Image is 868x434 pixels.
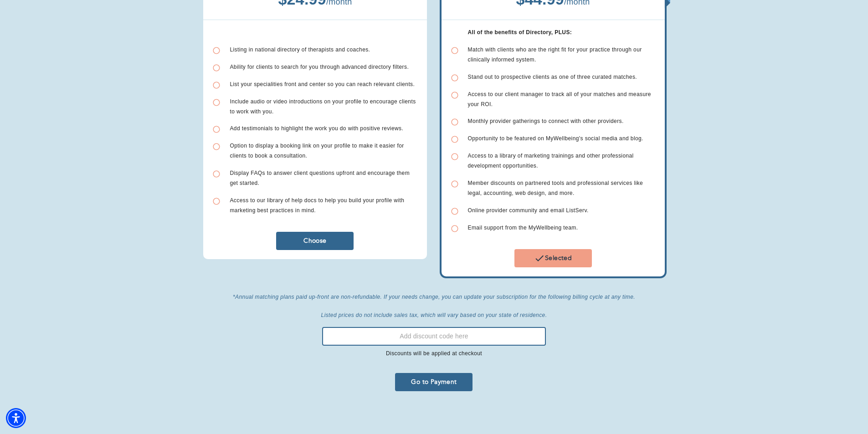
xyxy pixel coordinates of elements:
[322,327,545,346] input: Add discount code here
[233,294,635,318] i: *Annual matching plans paid up-front are non-refundable. If your needs change, you can update you...
[230,197,404,214] span: Access to our library of help docs to help you build your profile with marketing best practices i...
[468,29,572,36] b: All of the benefits of Directory, PLUS:
[468,207,589,214] span: Online provider community and email ListServ.
[280,236,350,245] span: Choose
[468,135,643,142] span: Opportunity to be featured on MyWellbeing's social media and blog.
[468,153,634,169] span: Access to a library of marketing trainings and other professional development opportunities.
[468,46,642,63] span: Match with clients who are the right fit for your practice through our clinically informed system.
[468,91,651,107] span: Access to our client manager to track all of your matches and measure your ROI.
[468,118,624,124] span: Monthly provider gatherings to connect with other providers.
[468,74,637,80] span: Stand out to prospective clients as one of three curated matches.
[468,225,578,231] span: Email support from the MyWellbeing team.
[395,373,473,391] button: Go to Payment
[514,249,592,267] button: Selected
[468,180,643,196] span: Member discounts on partnered tools and professional services like legal, accounting, web design,...
[230,64,409,70] span: Ability for clients to search for you through advanced directory filters.
[386,349,482,358] p: Discounts will be applied at checkout
[6,408,26,428] div: Accessibility Menu
[399,378,469,386] span: Go to Payment
[230,81,415,87] span: List your specialities front and center so you can reach relevant clients.
[230,125,403,132] span: Add testimonials to highlight the work you do with positive reviews.
[230,98,416,115] span: Include audio or video introductions on your profile to encourage clients to work with you.
[276,232,354,250] button: Choose
[230,143,404,159] span: Option to display a booking link on your profile to make it easier for clients to book a consulta...
[230,46,370,53] span: Listing in national directory of therapists and coaches.
[230,170,410,186] span: Display FAQs to answer client questions upfront and encourage them get started.
[518,253,588,264] span: Selected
